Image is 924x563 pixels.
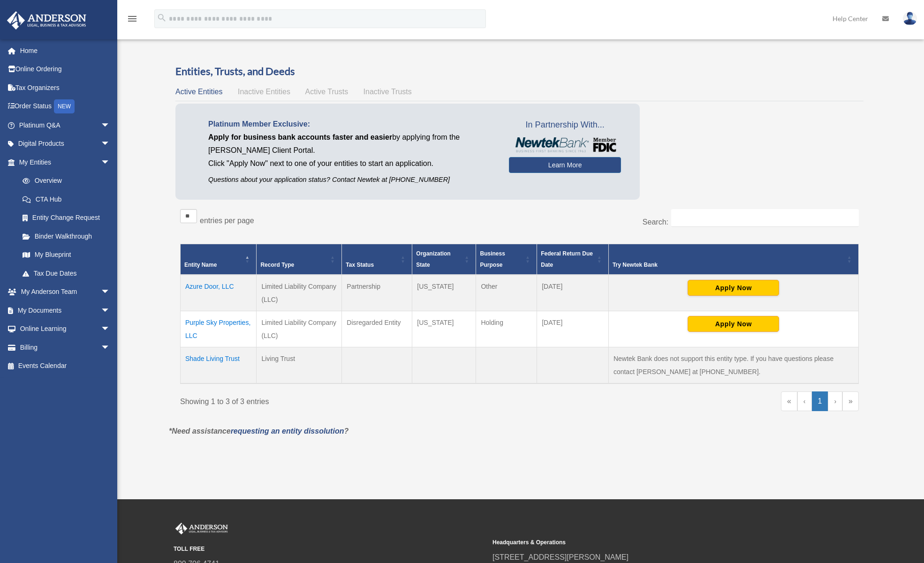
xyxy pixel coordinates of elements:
[812,391,828,411] a: 1
[101,153,120,172] span: arrow_drop_down
[541,250,593,268] span: Federal Return Due Date
[260,262,294,268] span: Record Type
[613,259,844,270] div: Try Newtek Bank
[13,190,120,209] a: CTA Hub
[13,172,115,190] a: Overview
[509,118,621,133] span: In Partnership With...
[101,283,120,302] span: arrow_drop_down
[342,311,412,347] td: Disregarded Entity
[181,244,257,275] th: Entity Name: Activate to invert sorting
[13,209,120,227] a: Entity Change Request
[608,244,858,275] th: Try Newtek Bank : Activate to sort
[305,88,348,96] span: Active Trusts
[7,97,124,116] a: Order StatusNEW
[169,427,348,435] em: *Need assistance ?
[127,16,138,24] a: menu
[208,133,392,141] span: Apply for business bank accounts faster and easier
[238,88,290,96] span: Inactive Entities
[257,275,342,311] td: Limited Liability Company (LLC)
[688,316,779,332] button: Apply Now
[208,131,495,157] p: by applying from the [PERSON_NAME] Client Portal.
[54,99,75,113] div: NEW
[412,275,476,311] td: [US_STATE]
[181,311,257,347] td: Purple Sky Properties, LLC
[364,88,412,96] span: Inactive Trusts
[492,538,805,548] small: Headquarters & Operations
[174,544,486,554] small: TOLL FREE
[101,135,120,154] span: arrow_drop_down
[175,88,222,96] span: Active Entities
[537,311,609,347] td: [DATE]
[514,137,616,152] img: NewtekBankLogoSM.png
[13,264,120,283] a: Tax Due Dates
[101,338,120,357] span: arrow_drop_down
[231,427,344,435] a: requesting an entity dissolution
[828,391,842,411] a: Next
[7,338,124,357] a: Billingarrow_drop_down
[257,311,342,347] td: Limited Liability Company (LLC)
[346,262,374,268] span: Tax Status
[476,311,537,347] td: Holding
[181,347,257,383] td: Shade Living Trust
[208,174,495,186] p: Questions about your application status? Contact Newtek at [PHONE_NUMBER]
[101,320,120,339] span: arrow_drop_down
[174,523,230,535] img: Anderson Advisors Platinum Portal
[412,244,476,275] th: Organization State: Activate to sort
[208,157,495,170] p: Click "Apply Now" next to one of your entities to start an application.
[537,275,609,311] td: [DATE]
[688,280,779,296] button: Apply Now
[257,347,342,383] td: Living Trust
[101,116,120,135] span: arrow_drop_down
[208,118,495,131] p: Platinum Member Exclusive:
[13,246,120,264] a: My Blueprint
[643,218,668,226] label: Search:
[180,391,513,408] div: Showing 1 to 3 of 3 entries
[608,347,858,383] td: Newtek Bank does not support this entity type. If you have questions please contact [PERSON_NAME]...
[476,244,537,275] th: Business Purpose: Activate to sort
[7,78,124,97] a: Tax Organizers
[257,244,342,275] th: Record Type: Activate to sort
[157,13,167,23] i: search
[416,250,450,268] span: Organization State
[7,357,124,375] a: Events Calendar
[184,262,217,268] span: Entity Name
[412,311,476,347] td: [US_STATE]
[4,11,89,30] img: Anderson Advisors Platinum Portal
[342,244,412,275] th: Tax Status: Activate to sort
[480,250,505,268] span: Business Purpose
[903,12,917,25] img: User Pic
[175,64,863,79] h3: Entities, Trusts, and Deeds
[200,217,254,225] label: entries per page
[7,283,124,301] a: My Anderson Teamarrow_drop_down
[13,227,120,246] a: Binder Walkthrough
[492,553,629,561] a: [STREET_ADDRESS][PERSON_NAME]
[7,320,124,338] a: Online Learningarrow_drop_down
[797,391,812,411] a: Previous
[7,41,124,60] a: Home
[7,60,124,79] a: Online Ordering
[509,157,621,173] a: Learn More
[127,13,138,24] i: menu
[842,391,859,411] a: Last
[537,244,609,275] th: Federal Return Due Date: Activate to sort
[7,153,120,172] a: My Entitiesarrow_drop_down
[101,301,120,320] span: arrow_drop_down
[476,275,537,311] td: Other
[7,301,124,320] a: My Documentsarrow_drop_down
[342,275,412,311] td: Partnership
[781,391,797,411] a: First
[7,116,124,135] a: Platinum Q&Aarrow_drop_down
[7,135,124,153] a: Digital Productsarrow_drop_down
[181,275,257,311] td: Azure Door, LLC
